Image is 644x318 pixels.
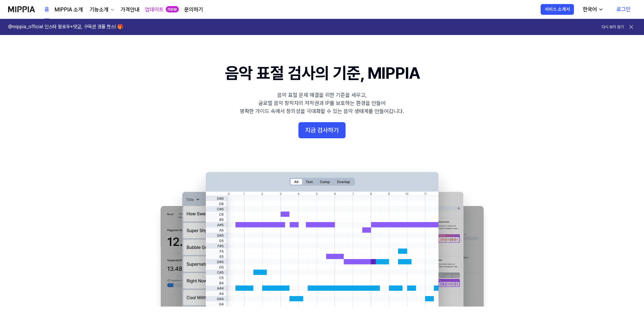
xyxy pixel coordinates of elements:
a: 홈 [44,0,49,19]
a: MIPPIA 소개 [55,6,83,14]
div: 음악 표절 문제 해결을 위한 기준을 세우고, 글로벌 음악 창작자의 저작권과 IP를 보호하는 환경을 만들어 명확한 가이드 속에서 창의성을 극대화할 수 있는 음악 생태계를 만들어... [240,91,404,115]
img: main Image [147,165,497,307]
div: 한국어 [581,5,598,13]
h1: @mippia_official 인스타 팔로우+댓글, 구독권 경품 찬스! 🎁 [8,24,123,30]
button: 다시 보지 않기 [602,24,624,30]
a: 가격안내 [121,6,139,14]
a: 업데이트 [145,6,164,14]
button: 지금 검사하기 [298,122,346,138]
div: 기능소개 [88,6,110,14]
a: 문의하기 [184,6,203,14]
button: 기능소개 [88,6,115,14]
button: 한국어 [577,3,608,16]
button: 서비스 소개서 [541,4,574,15]
div: new [166,6,179,13]
h1: 음악 표절 검사의 기준, MIPPIA [225,62,419,84]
